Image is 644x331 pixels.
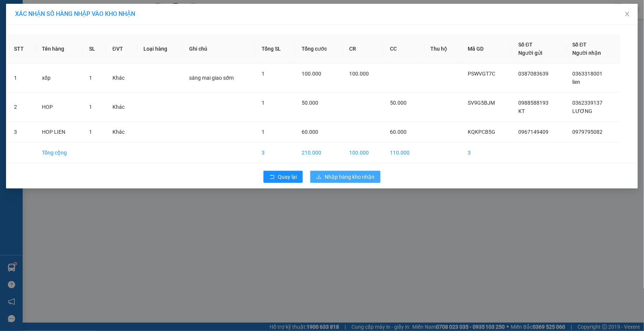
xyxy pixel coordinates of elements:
[189,75,234,81] span: sáng mai giao sớm
[316,174,322,180] span: download
[390,100,407,106] span: 50.000
[263,171,303,183] button: rollbackQuay lại
[573,79,581,85] span: lien
[36,34,83,63] th: Tên hàng
[106,63,137,93] td: Khác
[8,34,36,63] th: STT
[137,34,183,63] th: Loại hàng
[278,173,297,181] span: Quay lại
[325,173,374,181] span: Nhập hàng kho nhận
[310,171,381,183] button: downloadNhập hàng kho nhận
[462,142,512,163] td: 3
[15,10,135,17] span: XÁC NHẬN SỐ HÀNG NHẬP VÀO KHO NHẬN
[344,34,384,63] th: CR
[468,129,495,135] span: KQKPCB5G
[468,71,495,77] span: PSWVGT7C
[106,93,137,122] td: Khác
[518,42,533,48] span: Số ĐT
[462,34,512,63] th: Mã GD
[8,122,36,142] td: 3
[573,100,603,106] span: 0362339137
[270,174,275,180] span: rollback
[89,129,92,135] span: 1
[384,142,424,163] td: 110.000
[36,63,83,93] td: xốp
[302,71,321,77] span: 100.000
[384,34,424,63] th: CC
[262,100,265,106] span: 1
[302,129,318,135] span: 60.000
[468,100,495,106] span: SV9G5BJM
[518,71,548,77] span: 0387083639
[106,122,137,142] td: Khác
[425,34,462,63] th: Thu hộ
[573,42,587,48] span: Số ĐT
[36,142,83,163] td: Tổng cộng
[106,34,137,63] th: ĐVT
[296,34,344,63] th: Tổng cước
[89,75,92,81] span: 1
[390,129,407,135] span: 60.000
[8,93,36,122] td: 2
[350,71,369,77] span: 100.000
[518,50,542,56] span: Người gửi
[302,100,318,106] span: 50.000
[617,4,638,25] button: Close
[518,108,525,114] span: KT
[8,63,36,93] td: 1
[573,71,603,77] span: 0363318001
[256,142,296,163] td: 3
[183,34,256,63] th: Ghi chú
[624,11,630,17] span: close
[256,34,296,63] th: Tổng SL
[573,108,593,114] span: LƯƠNG
[89,104,92,110] span: 1
[262,71,265,77] span: 1
[344,142,384,163] td: 100.000
[262,129,265,135] span: 1
[83,34,106,63] th: SL
[573,50,601,56] span: Người nhận
[518,100,548,106] span: 0988588193
[36,93,83,122] td: HOP
[296,142,344,163] td: 210.000
[518,129,548,135] span: 0967149409
[36,122,83,142] td: HOP LIEN
[573,129,603,135] span: 0979795082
